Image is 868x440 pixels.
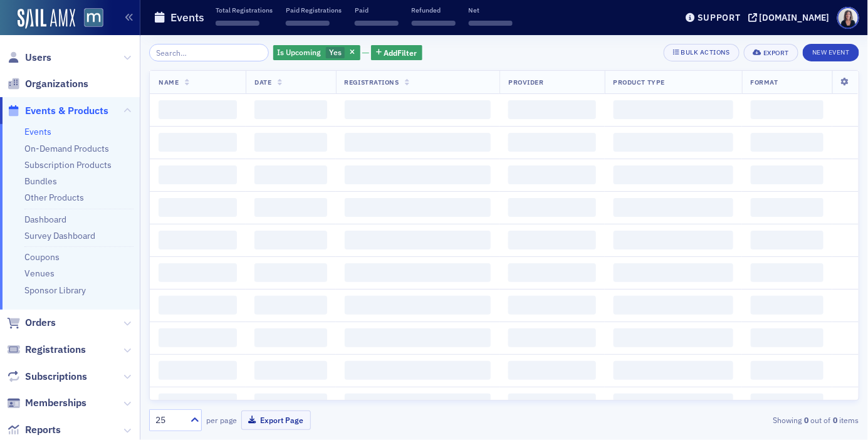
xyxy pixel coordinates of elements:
[273,45,360,61] div: Yes
[286,6,342,14] p: Paid Registrations
[614,361,733,380] span: ‌
[831,414,840,426] strong: 0
[24,126,51,137] a: Events
[241,411,311,430] button: Export Page
[802,414,811,426] strong: 0
[254,198,327,217] span: ‌
[159,231,237,249] span: ‌
[159,328,237,347] span: ‌
[286,21,330,26] span: ‌
[751,263,824,282] span: ‌
[751,78,778,86] span: Format
[751,231,824,249] span: ‌
[508,100,595,119] span: ‌
[412,6,456,14] p: Refunded
[508,328,595,347] span: ‌
[614,263,733,282] span: ‌
[614,296,733,315] span: ‌
[24,285,86,296] a: Sponsor Library
[355,6,399,14] p: Paid
[508,133,595,152] span: ‌
[7,396,86,410] a: Memberships
[24,251,60,263] a: Coupons
[24,230,95,241] a: Survey Dashboard
[216,6,273,14] p: Total Registrations
[24,192,84,203] a: Other Products
[206,414,237,426] label: per page
[698,12,741,23] div: Support
[614,78,665,86] span: Product Type
[170,10,204,25] h1: Events
[508,165,595,184] span: ‌
[345,296,491,315] span: ‌
[25,423,61,437] span: Reports
[25,396,86,410] span: Memberships
[614,133,733,152] span: ‌
[614,100,733,119] span: ‌
[760,12,830,23] div: [DOMAIN_NAME]
[254,165,327,184] span: ‌
[614,231,733,249] span: ‌
[614,394,733,412] span: ‌
[751,198,824,217] span: ‌
[254,133,327,152] span: ‌
[384,47,417,58] span: Add Filter
[345,78,399,86] span: Registrations
[345,100,491,119] span: ‌
[837,7,859,29] span: Profile
[681,49,730,56] div: Bulk Actions
[25,370,87,384] span: Subscriptions
[508,394,595,412] span: ‌
[751,165,824,184] span: ‌
[751,296,824,315] span: ‌
[469,21,513,26] span: ‌
[254,78,271,86] span: Date
[751,100,824,119] span: ‌
[254,263,327,282] span: ‌
[508,198,595,217] span: ‌
[614,198,733,217] span: ‌
[254,231,327,249] span: ‌
[155,414,183,427] div: 25
[159,165,237,184] span: ‌
[254,296,327,315] span: ‌
[7,51,51,65] a: Users
[748,13,834,22] button: [DOMAIN_NAME]
[345,198,491,217] span: ‌
[751,361,824,380] span: ‌
[24,159,112,170] a: Subscription Products
[18,9,75,29] img: SailAMX
[25,104,108,118] span: Events & Products
[75,8,103,29] a: View Homepage
[7,370,87,384] a: Subscriptions
[159,198,237,217] span: ‌
[345,231,491,249] span: ‌
[751,133,824,152] span: ‌
[355,21,399,26] span: ‌
[345,394,491,412] span: ‌
[508,296,595,315] span: ‌
[7,77,88,91] a: Organizations
[744,44,798,61] button: Export
[159,296,237,315] span: ‌
[84,8,103,28] img: SailAMX
[751,394,824,412] span: ‌
[159,394,237,412] span: ‌
[149,44,269,61] input: Search…
[345,361,491,380] span: ‌
[508,361,595,380] span: ‌
[345,165,491,184] span: ‌
[412,21,456,26] span: ‌
[803,44,859,61] button: New Event
[329,47,342,57] span: Yes
[25,51,51,65] span: Users
[614,328,733,347] span: ‌
[159,133,237,152] span: ‌
[159,100,237,119] span: ‌
[159,78,179,86] span: Name
[751,328,824,347] span: ‌
[508,231,595,249] span: ‌
[24,143,109,154] a: On-Demand Products
[254,361,327,380] span: ‌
